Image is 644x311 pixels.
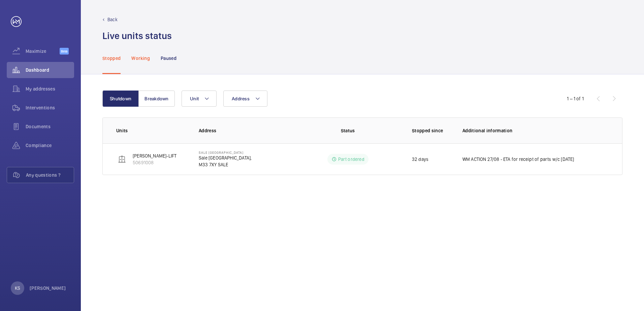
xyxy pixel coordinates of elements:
[15,285,20,291] p: KS
[26,142,74,149] span: Compliance
[232,96,250,101] span: Address
[182,91,217,107] button: Unit
[116,127,188,134] p: Units
[462,156,574,163] p: WM ACTION 27/08 - ETA for receipt of parts w/c [DATE]
[199,127,294,134] p: Address
[567,95,584,102] div: 1 – 1 of 1
[118,155,126,163] img: elevator.svg
[190,96,199,101] span: Unit
[102,30,172,42] h1: Live units status
[223,91,267,107] button: Address
[161,55,176,62] p: Paused
[30,285,66,291] p: [PERSON_NAME]
[102,91,139,107] button: Shutdown
[412,127,452,134] p: Stopped since
[26,67,74,73] span: Dashboard
[133,152,176,159] p: [PERSON_NAME]-LIFT
[102,55,121,62] p: Stopped
[138,91,175,107] button: Breakdown
[26,48,60,55] span: Maximize
[26,172,74,178] span: Any questions ?
[412,156,428,163] p: 32 days
[26,123,74,130] span: Documents
[60,48,69,55] span: Beta
[26,85,74,92] span: My addresses
[338,156,364,163] p: Part ordered
[299,127,396,134] p: Status
[199,154,252,161] p: Sale [GEOGRAPHIC_DATA],
[26,104,74,111] span: Interventions
[199,150,252,154] p: Sale [GEOGRAPHIC_DATA]
[131,55,150,62] p: Working
[107,16,118,23] p: Back
[462,127,609,134] p: Additional information
[199,161,252,168] p: M33 7XY SALE
[133,159,176,166] p: 50691008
